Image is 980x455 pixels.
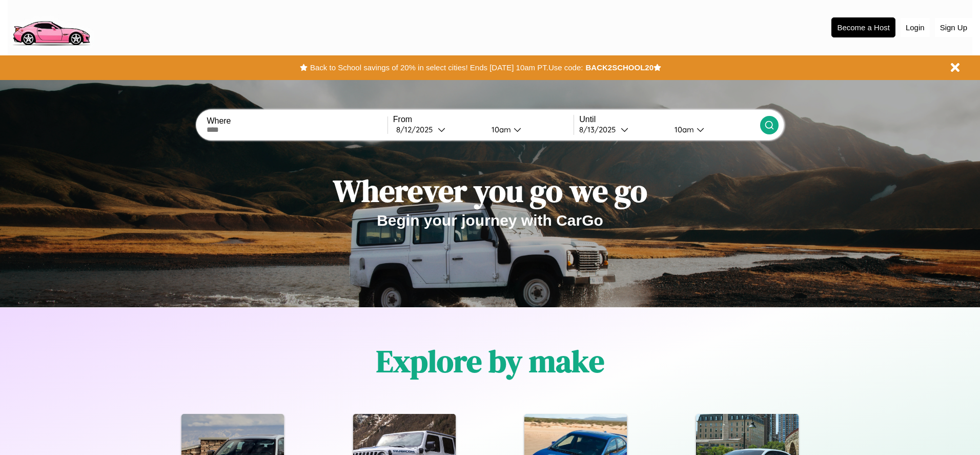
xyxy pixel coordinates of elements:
button: Back to School savings of 20% in select cities! Ends [DATE] 10am PT.Use code: [308,61,585,75]
h1: Explore by make [376,340,604,382]
b: BACK2SCHOOL20 [585,63,654,72]
button: Sign Up [935,18,972,37]
button: 10am [483,124,574,135]
button: Become a Host [831,17,895,37]
img: logo [8,5,94,48]
button: 8/12/2025 [393,124,483,135]
div: 10am [486,125,514,134]
div: 8 / 12 / 2025 [396,125,438,134]
button: Login [901,18,930,37]
label: From [393,115,574,124]
div: 10am [669,125,697,134]
label: Where [207,116,387,126]
label: Until [579,115,760,124]
div: 8 / 13 / 2025 [579,125,621,134]
button: 10am [666,124,760,135]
